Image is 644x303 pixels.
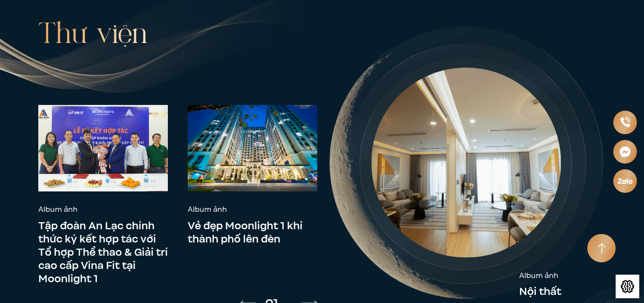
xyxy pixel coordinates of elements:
[519,285,561,298] a: Nội thất
[38,204,168,216] span: Album ảnh
[188,204,317,216] span: Album ảnh
[617,178,633,184] img: Zalo icon
[620,117,630,128] img: Phone icon
[38,219,168,286] a: Tập đoàn An Lạc chính thức ký kết hợp tác với Tổ hợp Thể thao & Giải trí cao cấp Vina Fit tại Moo...
[598,243,606,254] img: Arrow icon
[619,146,631,157] img: Messenger icon
[188,219,317,246] a: Vẻ đẹp Moonlight 1 khi thành phố lên đèn
[38,16,317,54] h2: Thư viện
[519,270,561,281] span: Album ảnh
